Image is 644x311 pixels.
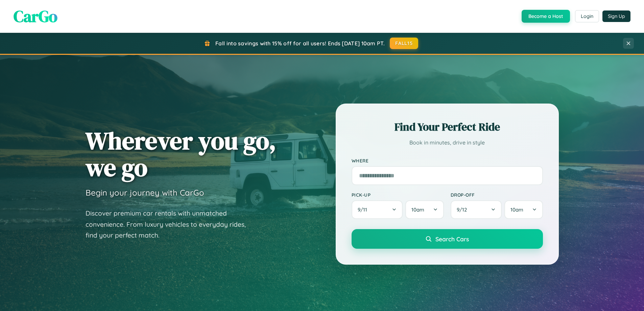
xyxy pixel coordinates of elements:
[405,200,444,219] button: 10am
[575,10,599,22] button: Login
[522,10,570,23] button: Become a Host
[86,208,255,241] p: Discover premium car rentals with unmatched convenience. From luxury vehicles to everyday rides, ...
[352,119,543,134] h2: Find Your Perfect Ride
[390,38,418,49] button: FALL15
[352,192,444,198] label: Pick-up
[358,206,371,213] span: 9 / 11
[14,5,57,27] span: CarGo
[86,187,204,198] h3: Begin your journey with CarGo
[451,200,502,219] button: 9/12
[457,206,470,213] span: 9 / 12
[451,192,543,198] label: Drop-off
[352,229,543,249] button: Search Cars
[510,206,523,213] span: 10am
[215,40,385,47] span: Fall into savings with 15% off for all users! Ends [DATE] 10am PT.
[602,10,630,22] button: Sign Up
[435,235,469,243] span: Search Cars
[411,206,424,213] span: 10am
[352,158,543,163] label: Where
[86,127,276,181] h1: Wherever you go, we go
[352,200,403,219] button: 9/11
[352,138,543,148] p: Book in minutes, drive in style
[504,200,543,219] button: 10am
